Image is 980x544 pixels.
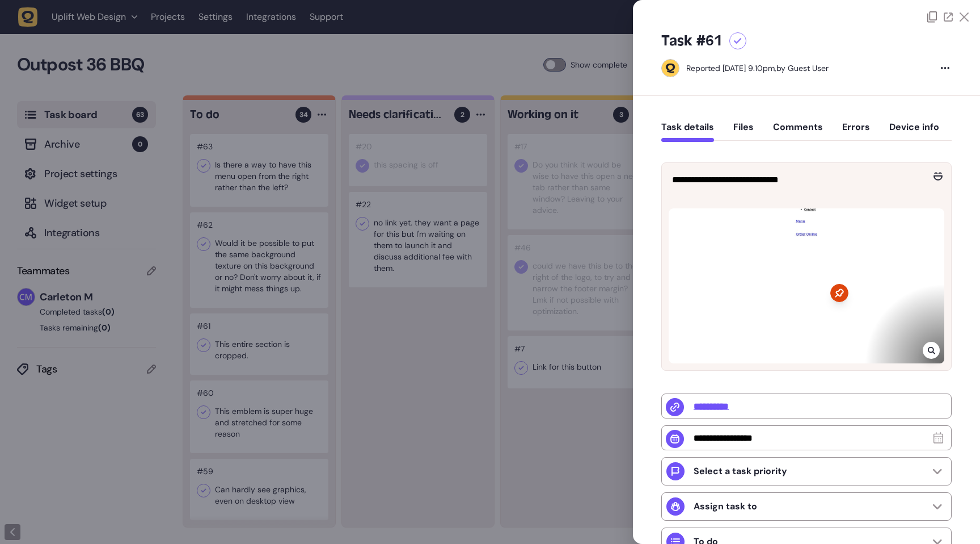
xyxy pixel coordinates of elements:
[889,122,939,142] button: Device info
[694,501,757,512] p: Assign task to
[686,63,776,73] div: Reported [DATE] 9.10pm,
[686,62,829,74] div: by Guest User
[773,122,823,142] button: Comments
[694,466,787,477] p: Select a task priority
[842,122,870,142] button: Errors
[662,60,679,77] img: Guest User
[661,32,723,50] h5: Task #61
[661,122,714,142] button: Task details
[733,122,754,142] button: Files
